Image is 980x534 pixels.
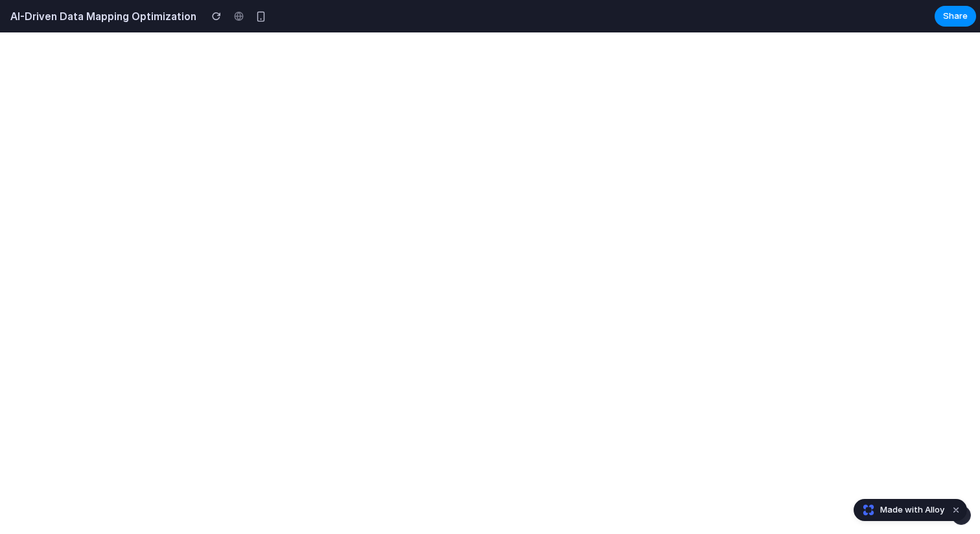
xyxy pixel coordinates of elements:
[943,10,968,23] span: Share
[948,502,964,518] button: Dismiss watermark
[854,504,946,516] a: Made with Alloy
[5,8,196,24] h2: AI-Driven Data Mapping Optimization
[880,504,944,516] span: Made with Alloy
[935,6,976,27] button: Share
